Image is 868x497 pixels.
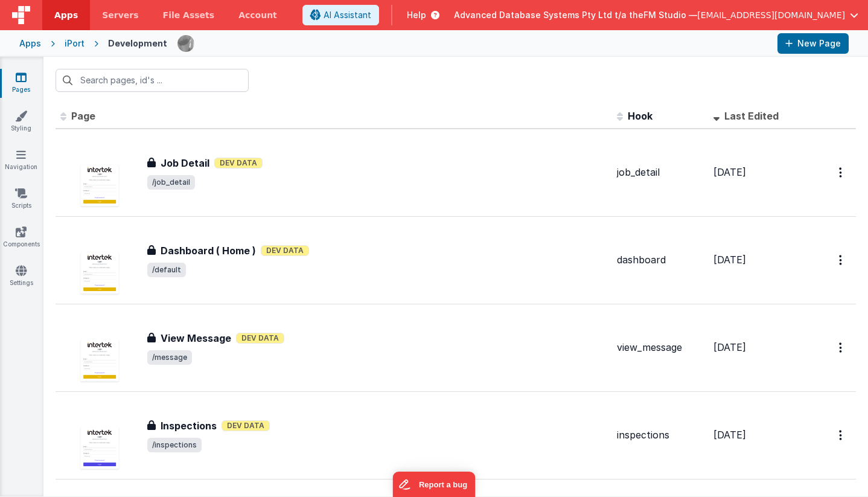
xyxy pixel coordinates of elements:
span: Dev Data [236,333,284,344]
h3: View Message [161,331,231,345]
img: 51bd7b176fb848012b2e1c8b642a23b7 [177,35,194,52]
span: /default [147,263,186,277]
h3: Dashboard ( Home ) [161,243,256,258]
span: [DATE] [713,429,746,441]
span: [DATE] [713,341,746,353]
span: Advanced Database Systems Pty Ltd t/a theFM Studio — [454,9,697,21]
span: Dev Data [261,245,309,256]
span: Hook [628,110,653,122]
div: view_message [617,341,704,354]
span: Servers [102,9,138,21]
span: Last Edited [724,110,779,122]
h3: Inspections [161,418,217,433]
span: Page [71,110,95,122]
span: Apps [54,9,78,21]
span: File Assets [163,9,215,21]
span: /inspections [147,438,202,452]
button: AI Assistant [302,5,379,25]
div: job_detail [617,165,704,179]
span: [EMAIL_ADDRESS][DOMAIN_NAME] [697,9,845,21]
button: New Page [777,33,849,54]
span: Dev Data [214,158,263,168]
span: AI Assistant [324,9,371,21]
span: [DATE] [713,166,746,178]
span: /job_detail [147,175,195,190]
span: Help [407,9,426,21]
button: Options [832,335,851,360]
iframe: Marker.io feedback button [393,472,476,497]
button: Options [832,248,851,272]
div: Apps [19,37,41,50]
span: Dev Data [222,420,270,431]
span: [DATE] [713,254,746,266]
button: Options [832,423,851,447]
div: Development [108,37,167,50]
input: Search pages, id's ... [56,69,249,92]
div: iPort [65,37,85,50]
div: dashboard [617,253,704,267]
h3: Job Detail [161,156,209,170]
button: Options [832,160,851,185]
div: inspections [617,428,704,442]
span: /message [147,350,192,365]
button: Advanced Database Systems Pty Ltd t/a theFM Studio — [EMAIL_ADDRESS][DOMAIN_NAME] [454,9,858,21]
